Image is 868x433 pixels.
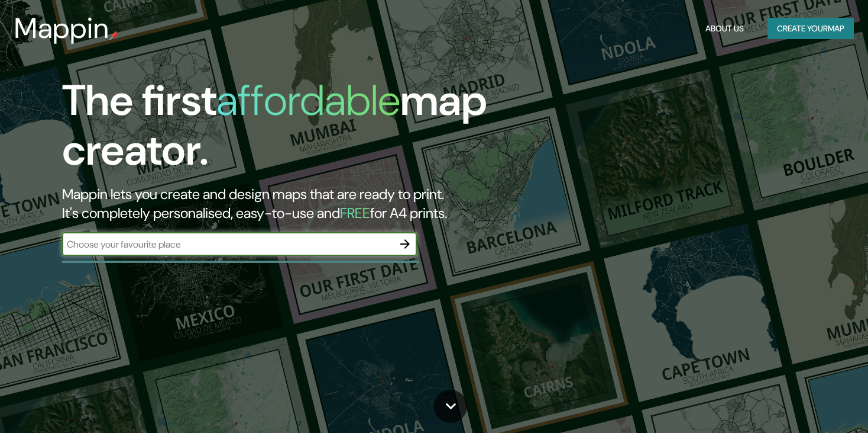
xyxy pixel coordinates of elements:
h2: Mappin lets you create and design maps that are ready to print. It's completely personalised, eas... [62,185,496,223]
input: Choose your favourite place [62,238,393,251]
h3: Mappin [14,12,109,45]
button: Create yourmap [767,18,854,40]
h1: affordable [216,73,400,128]
button: About Us [701,18,749,40]
img: mappin-pin [109,31,119,40]
h5: FREE [340,204,370,222]
h1: The first map creator. [62,76,496,185]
